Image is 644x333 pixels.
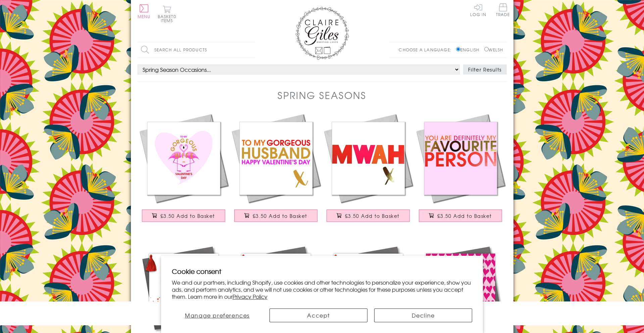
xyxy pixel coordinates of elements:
span: £3.50 Add to Basket [437,212,492,219]
span: 0 items [161,13,176,23]
button: £3.50 Add to Basket [327,209,410,222]
label: Welsh [484,47,503,53]
p: Choose a language: [399,47,455,53]
span: £3.50 Add to Basket [345,212,400,219]
p: We and our partners, including Shopify, use cookies and other technologies to personalize your ex... [172,279,473,300]
img: Claire Giles Greetings Cards [295,7,349,60]
button: Menu [138,4,151,18]
a: Trade [496,3,510,18]
button: Decline [374,308,472,322]
input: Search all products [138,42,255,57]
span: Trade [496,3,510,16]
button: Basket0 items [158,5,176,22]
input: Welsh [484,47,489,51]
img: Valentines Day Card, You're my Favourite, text foiled in shiny gold [414,112,507,204]
button: Accept [269,308,367,322]
button: Filter Results [463,64,507,75]
a: Valentines Day Card, You're my Favourite, text foiled in shiny gold £3.50 Add to Basket [414,112,507,229]
span: £3.50 Add to Basket [253,212,307,219]
a: Valentines Day Card, MWAH, Kiss, text foiled in shiny gold £3.50 Add to Basket [322,112,414,229]
h1: Spring Seasons [278,88,366,102]
label: English [456,47,483,53]
input: Search [248,42,255,57]
a: Valentines Day Card, Wife, Flamingo heart, text foiled in shiny gold £3.50 Add to Basket [138,112,230,229]
a: Log In [470,3,486,16]
a: Privacy Policy [233,292,267,300]
h2: Cookie consent [172,267,473,276]
span: Manage preferences [185,311,250,319]
input: English [456,47,460,51]
img: Valentines Day Card, Wife, Flamingo heart, text foiled in shiny gold [138,112,230,204]
img: Valentines Day Card, Gorgeous Husband, text foiled in shiny gold [230,112,322,204]
button: Manage preferences [172,308,263,322]
span: £3.50 Add to Basket [160,212,215,219]
button: £3.50 Add to Basket [419,209,502,222]
img: Valentines Day Card, MWAH, Kiss, text foiled in shiny gold [322,112,414,204]
span: Menu [138,13,151,19]
button: £3.50 Add to Basket [142,209,225,222]
button: £3.50 Add to Basket [234,209,317,222]
a: Valentines Day Card, Gorgeous Husband, text foiled in shiny gold £3.50 Add to Basket [230,112,322,229]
